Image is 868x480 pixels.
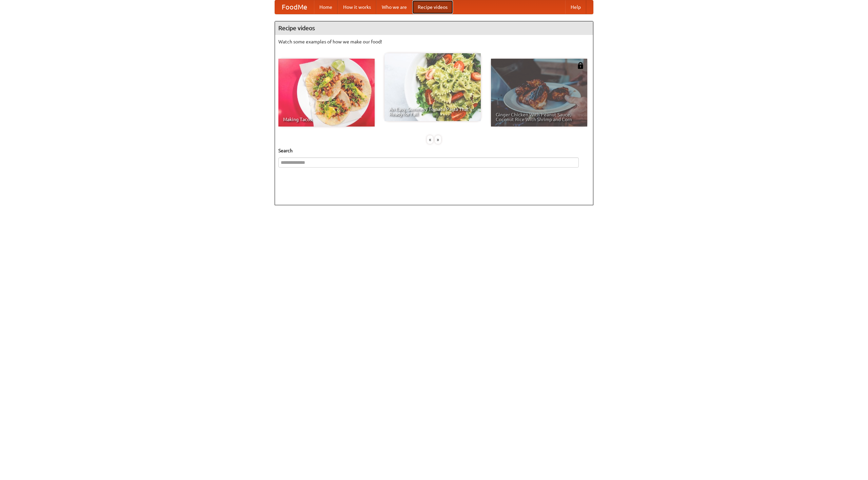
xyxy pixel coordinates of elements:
span: Making Tacos [283,117,370,122]
h5: Search [278,147,590,154]
a: Home [314,0,338,14]
a: Who we are [376,0,412,14]
div: » [435,135,441,144]
p: Watch some examples of how we make our food! [278,38,590,45]
a: Recipe videos [412,0,453,14]
a: How it works [338,0,376,14]
a: Help [565,0,586,14]
a: Making Tacos [278,59,375,127]
a: An Easy, Summery Tomato Pasta That's Ready for Fall [384,53,481,121]
span: An Easy, Summery Tomato Pasta That's Ready for Fall [389,107,476,116]
div: « [427,135,433,144]
img: 483408.png [577,62,584,69]
h4: Recipe videos [275,21,593,35]
a: FoodMe [275,0,314,14]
